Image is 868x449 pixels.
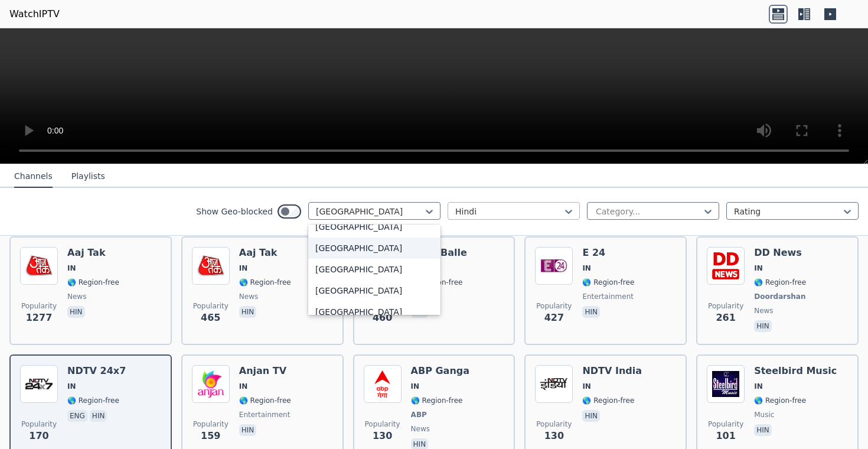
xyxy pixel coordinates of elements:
[754,365,837,377] h6: Steelbird Music
[716,311,735,325] span: 261
[308,301,440,323] div: [GEOGRAPHIC_DATA]
[239,263,248,273] span: IN
[196,206,273,217] label: Show Geo-blocked
[239,278,291,287] span: 🌎 Region-free
[373,311,392,325] span: 460
[239,396,291,405] span: 🌎 Region-free
[536,419,572,429] span: Popularity
[754,306,773,315] span: news
[20,247,58,285] img: Aaj Tak
[754,247,808,259] h6: DD News
[535,247,573,285] img: E 24
[192,247,230,285] img: Aaj Tak
[67,263,76,273] span: IN
[411,424,430,434] span: news
[193,419,229,429] span: Popularity
[582,247,634,259] h6: E 24
[239,247,291,259] h6: Aaj Tak
[67,306,85,318] p: hin
[201,311,220,325] span: 465
[754,382,763,391] span: IN
[67,396,119,405] span: 🌎 Region-free
[193,301,229,311] span: Popularity
[411,382,420,391] span: IN
[582,292,634,301] span: entertainment
[67,278,119,287] span: 🌎 Region-free
[582,263,591,273] span: IN
[411,410,427,419] span: ABP
[239,292,258,301] span: news
[365,419,400,429] span: Popularity
[707,365,745,403] img: Steelbird Music
[373,429,392,443] span: 130
[716,429,735,443] span: 101
[308,280,440,301] div: [GEOGRAPHIC_DATA]
[582,365,642,377] h6: NDTV India
[754,410,774,419] span: music
[239,306,257,318] p: hin
[544,311,564,325] span: 427
[67,365,126,377] h6: NDTV 24x7
[239,382,248,391] span: IN
[582,278,634,287] span: 🌎 Region-free
[411,396,463,405] span: 🌎 Region-free
[29,429,48,443] span: 170
[708,419,743,429] span: Popularity
[707,247,745,285] img: DD News
[67,410,87,422] p: eng
[90,410,107,422] p: hin
[308,237,440,259] div: [GEOGRAPHIC_DATA]
[14,165,53,188] button: Channels
[544,429,564,443] span: 130
[754,396,806,405] span: 🌎 Region-free
[239,410,291,419] span: entertainment
[754,292,805,301] span: Doordarshan
[754,424,772,436] p: hin
[67,292,86,301] span: news
[192,365,230,403] img: Anjan TV
[201,429,220,443] span: 159
[308,259,440,280] div: [GEOGRAPHIC_DATA]
[308,216,440,237] div: [GEOGRAPHIC_DATA]
[239,365,291,377] h6: Anjan TV
[20,365,58,403] img: NDTV 24x7
[582,382,591,391] span: IN
[71,165,105,188] button: Playlists
[67,247,119,259] h6: Aaj Tak
[21,301,57,311] span: Popularity
[582,306,600,318] p: hin
[708,301,743,311] span: Popularity
[582,396,634,405] span: 🌎 Region-free
[21,419,57,429] span: Popularity
[535,365,573,403] img: NDTV India
[239,424,257,436] p: hin
[67,382,76,391] span: IN
[26,311,53,325] span: 1277
[582,410,600,422] p: hin
[754,263,763,273] span: IN
[364,365,402,403] img: ABP Ganga
[536,301,572,311] span: Popularity
[411,365,469,377] h6: ABP Ganga
[754,320,772,332] p: hin
[9,7,60,21] a: WatchIPTV
[754,278,806,287] span: 🌎 Region-free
